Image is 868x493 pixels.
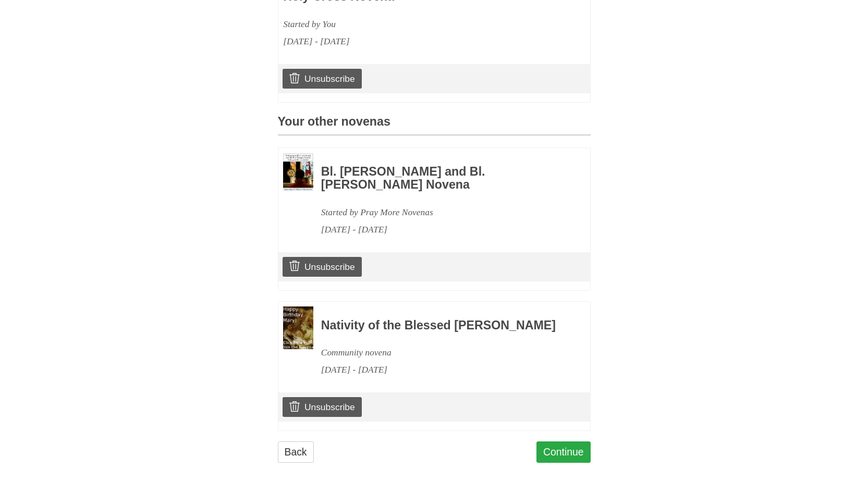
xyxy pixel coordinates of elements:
[321,221,562,238] div: [DATE] - [DATE]
[278,115,591,135] h3: Your other novenas
[283,397,361,417] a: Unsubscribe
[283,33,524,50] div: [DATE] - [DATE]
[321,361,562,378] div: [DATE] - [DATE]
[321,204,562,221] div: Started by Pray More Novenas
[283,16,524,33] div: Started by You
[278,441,314,463] a: Back
[283,306,313,349] img: Novena image
[283,153,313,191] img: Novena image
[536,441,591,463] a: Continue
[321,344,562,361] div: Community novena
[283,257,361,277] a: Unsubscribe
[283,69,361,89] a: Unsubscribe
[321,319,562,332] h3: Nativity of the Blessed [PERSON_NAME]
[321,165,562,192] h3: Bl. [PERSON_NAME] and Bl. [PERSON_NAME] Novena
